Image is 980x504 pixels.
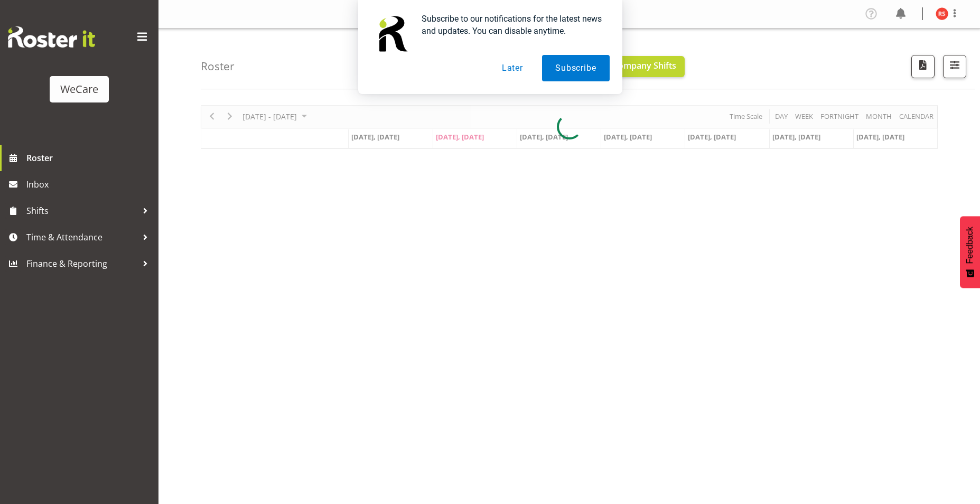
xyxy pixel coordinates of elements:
button: Subscribe [542,55,609,81]
div: Subscribe to our notifications for the latest news and updates. You can disable anytime. [413,13,610,37]
span: Roster [26,150,153,166]
button: Feedback - Show survey [960,216,980,288]
span: Finance & Reporting [26,256,137,272]
span: Inbox [26,176,153,192]
span: Time & Attendance [26,229,137,245]
button: Later [489,55,536,81]
img: notification icon [371,13,413,55]
span: Shifts [26,203,137,219]
span: Feedback [965,227,975,264]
